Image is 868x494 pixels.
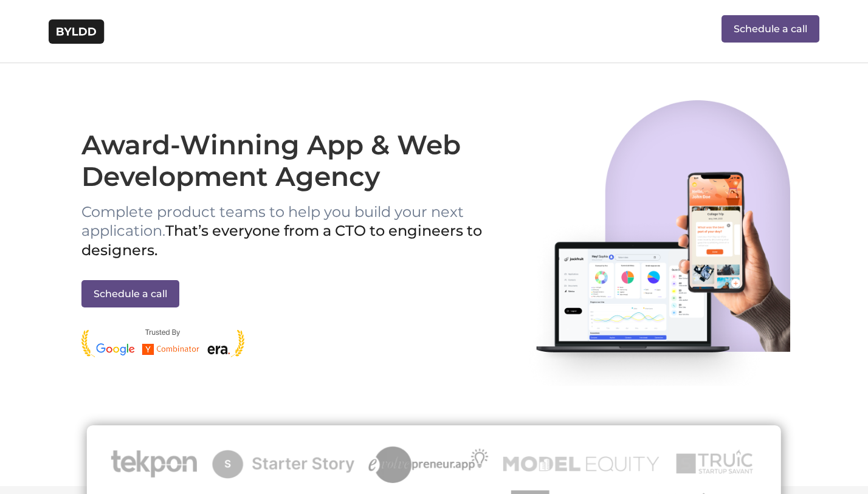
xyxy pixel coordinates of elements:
[81,222,482,258] span: That’s everyone from a CTO to engineers to designers.
[81,202,513,259] h3: Complete product teams to help you build your next application.
[367,444,491,484] img: Thumb 891
[722,15,819,43] a: Schedule a call
[81,129,513,193] h2: Award-Winning App & Web Development Agency
[503,456,660,472] img: Model Equality
[210,449,356,479] img: Starter Story
[111,450,198,478] img: Tekpon
[81,280,179,308] a: Schedule a call
[672,448,757,479] img: Truic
